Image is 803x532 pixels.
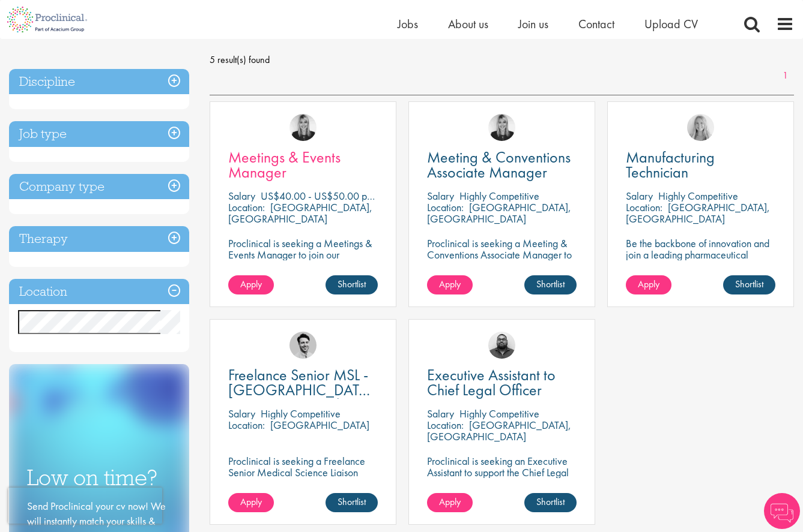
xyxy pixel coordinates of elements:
[9,226,189,252] h3: Therapy
[326,493,378,512] a: Shortlist
[261,407,341,420] p: Highly Competitive
[270,418,369,432] p: [GEOGRAPHIC_DATA]
[459,189,539,203] p: Highly Competitive
[228,200,372,226] p: [GEOGRAPHIC_DATA], [GEOGRAPHIC_DATA]
[427,147,571,182] span: Meeting & Conventions Associate Manager
[723,275,775,294] a: Shortlist
[228,493,274,512] a: Apply
[228,150,378,180] a: Meetings & Events Manager
[626,189,653,203] span: Salary
[626,200,770,226] p: [GEOGRAPHIC_DATA], [GEOGRAPHIC_DATA]
[764,493,800,529] img: Chatbot
[9,279,189,305] h3: Location
[626,147,715,182] span: Manufacturing Technician
[524,275,577,294] a: Shortlist
[427,365,556,400] span: Executive Assistant to Chief Legal Officer
[427,418,571,443] p: [GEOGRAPHIC_DATA], [GEOGRAPHIC_DATA]
[459,407,539,420] p: Highly Competitive
[524,493,577,512] a: Shortlist
[488,114,515,141] img: Janelle Jones
[644,16,698,32] a: Upload CV
[427,189,454,203] span: Salary
[518,16,548,32] a: Join us
[228,189,255,203] span: Salary
[261,189,396,203] p: US$40.00 - US$50.00 per hour
[578,16,614,32] a: Contact
[289,114,317,141] img: Janelle Jones
[427,418,464,432] span: Location:
[228,365,373,430] span: Freelance Senior MSL - [GEOGRAPHIC_DATA] - Cardiovascular/ Rare Disease
[626,238,775,283] p: Be the backbone of innovation and join a leading pharmaceutical company to help keep life-changin...
[777,69,794,83] a: 1
[326,275,378,294] a: Shortlist
[398,16,418,32] a: Jobs
[488,332,515,359] img: Ashley Bennett
[427,200,571,226] p: [GEOGRAPHIC_DATA], [GEOGRAPHIC_DATA]
[427,493,473,512] a: Apply
[427,455,577,512] p: Proclinical is seeking an Executive Assistant to support the Chief Legal Officer (CLO) in [GEOGRA...
[427,275,473,294] a: Apply
[210,51,794,69] span: 5 result(s) found
[448,16,488,32] a: About us
[427,407,454,420] span: Salary
[427,200,464,214] span: Location:
[8,488,162,524] iframe: reCAPTCHA
[240,495,262,508] span: Apply
[228,275,274,294] a: Apply
[240,278,262,290] span: Apply
[638,278,659,290] span: Apply
[427,150,577,180] a: Meeting & Conventions Associate Manager
[427,368,577,398] a: Executive Assistant to Chief Legal Officer
[228,368,378,398] a: Freelance Senior MSL - [GEOGRAPHIC_DATA] - Cardiovascular/ Rare Disease
[9,69,189,95] h3: Discipline
[228,418,265,432] span: Location:
[439,278,461,290] span: Apply
[27,466,171,489] h3: Low on time?
[228,455,378,512] p: Proclinical is seeking a Freelance Senior Medical Science Liaison (MSL) to support medical affair...
[228,200,265,214] span: Location:
[228,147,341,182] span: Meetings & Events Manager
[439,495,461,508] span: Apply
[9,121,189,147] h3: Job type
[658,189,738,203] p: Highly Competitive
[228,407,255,420] span: Salary
[626,200,662,214] span: Location:
[626,150,775,180] a: Manufacturing Technician
[289,332,317,359] img: Thomas Pinnock
[687,114,714,141] img: Shannon Briggs
[228,238,378,283] p: Proclinical is seeking a Meetings & Events Manager to join our pharmaceutical company in [US_STATE]!
[626,275,671,294] a: Apply
[427,238,577,272] p: Proclinical is seeking a Meeting & Conventions Associate Manager to join our client's team in [US...
[9,174,189,200] h3: Company type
